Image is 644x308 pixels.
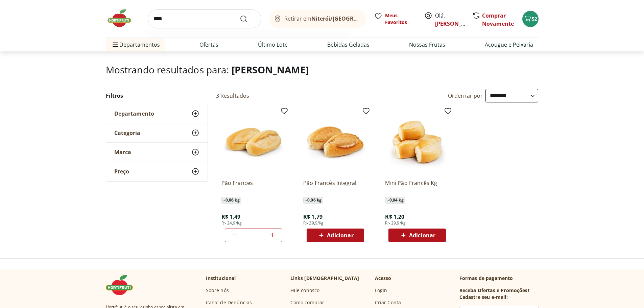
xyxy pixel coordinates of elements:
[221,213,241,220] span: R$ 1,49
[459,275,539,282] p: Formas de pagamento
[111,37,119,53] button: Menu
[385,12,416,26] span: Meus Favoritos
[375,275,391,282] p: Acesso
[385,220,406,226] span: R$ 29,9/Kg
[409,41,445,49] a: Nossas Frutas
[385,110,449,174] img: Mini Pão Francês Kg
[258,41,288,49] a: Último Lote
[303,213,323,220] span: R$ 1,79
[327,233,353,238] span: Adicionar
[216,92,249,99] h2: 3 Resultados
[290,275,359,282] p: Links [DEMOGRAPHIC_DATA]
[448,92,483,99] label: Ordernar por
[232,63,309,76] span: [PERSON_NAME]
[303,110,367,174] img: Pão Francês Integral
[532,16,537,22] span: 52
[303,197,323,204] span: ~ 0,06 kg
[111,37,160,53] span: Departamentos
[385,197,405,204] span: ~ 0,04 kg
[221,110,286,174] img: Pão Frances
[106,64,539,75] h1: Mostrando resultados para:
[106,8,140,28] img: Hortifruti
[311,15,388,22] b: Niterói/[GEOGRAPHIC_DATA]
[290,287,320,294] a: Fale conosco
[485,41,533,49] a: Açougue e Peixaria
[106,89,208,102] h2: Filtros
[459,287,529,294] h3: Receba Ofertas e Promoções!
[114,110,154,117] span: Departamento
[374,12,416,26] a: Meus Favoritos
[106,123,208,142] button: Categoria
[221,197,241,204] span: ~ 0,06 kg
[482,12,514,27] a: Comprar Novamente
[106,104,208,123] button: Departamento
[290,299,325,306] a: Como comprar
[385,213,404,220] span: R$ 1,20
[409,233,435,238] span: Adicionar
[375,287,387,294] a: Login
[303,179,367,194] a: Pão Francês Integral
[206,299,252,306] a: Canal de Denúncias
[221,179,286,194] a: Pão Frances
[385,179,449,194] a: Mini Pão Francês Kg
[114,168,129,175] span: Preço
[106,143,208,162] button: Marca
[522,11,539,27] button: Carrinho
[206,287,229,294] a: Sobre nós
[327,41,369,49] a: Bebidas Geladas
[114,129,140,136] span: Categoria
[148,9,261,28] input: search
[114,149,131,156] span: Marca
[388,229,446,242] button: Adicionar
[307,229,364,242] button: Adicionar
[106,275,140,295] img: Hortifruti
[269,9,366,28] button: Retirar emNiterói/[GEOGRAPHIC_DATA]
[303,220,324,226] span: R$ 29,9/Kg
[435,20,479,27] a: [PERSON_NAME]
[375,299,401,306] a: Criar Conta
[459,294,508,301] h3: Cadastre seu e-mail:
[106,162,208,181] button: Preço
[435,11,465,28] span: Olá,
[240,15,256,23] button: Submit Search
[206,275,236,282] p: Institucional
[284,16,359,22] span: Retirar em
[199,41,218,49] a: Ofertas
[221,220,242,226] span: R$ 24,9/Kg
